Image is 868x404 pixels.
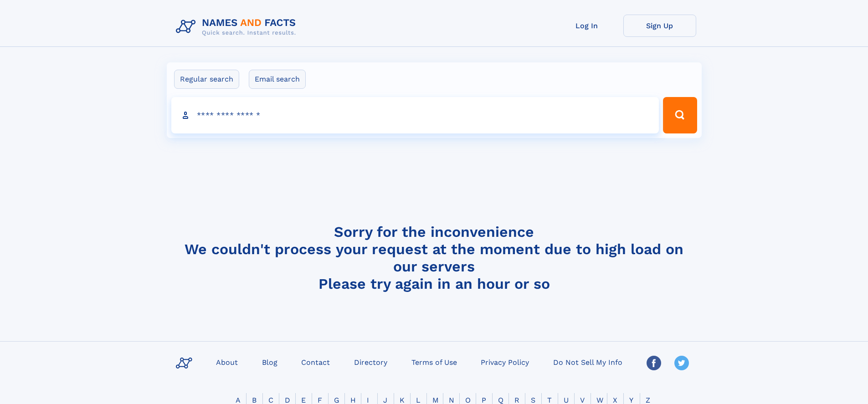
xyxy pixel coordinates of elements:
input: search input [171,97,659,133]
a: Log In [550,15,623,37]
h4: Sorry for the inconvenience We couldn't process your request at the moment due to high load on ou... [172,223,696,292]
button: Search Button [663,97,697,133]
a: Blog [258,355,281,368]
a: About [212,355,241,368]
a: Contact [298,355,334,368]
img: Logo Names and Facts [172,15,303,39]
label: Regular search [174,70,239,89]
a: Terms of Use [408,355,461,368]
a: Do Not Sell My Info [550,355,626,368]
a: Sign Up [623,15,696,37]
a: Directory [350,355,391,368]
a: Privacy Policy [477,355,533,368]
img: Facebook [647,356,661,370]
label: Email search [249,70,306,89]
img: Twitter [674,356,689,370]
